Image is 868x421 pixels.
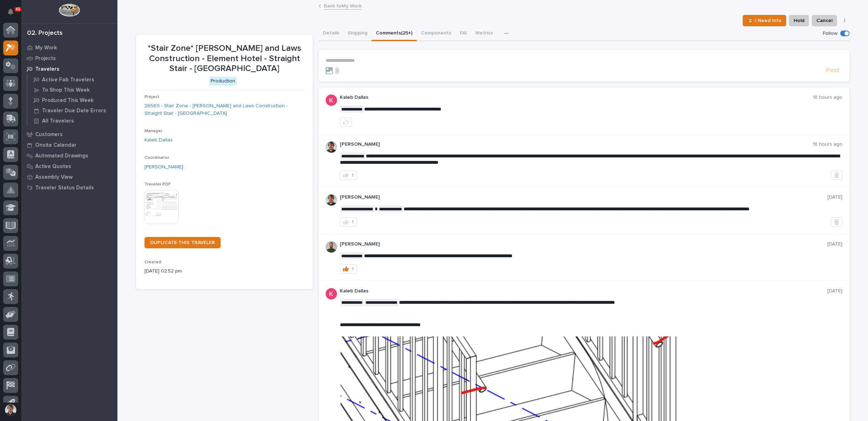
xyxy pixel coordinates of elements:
p: Automated Drawings [35,153,88,159]
p: Active Quotes [35,163,71,170]
span: DUPLICATE THIS TRAVELER [150,240,215,245]
p: Kaleb Dallas [340,95,813,101]
span: ⏳ I Need Info [747,16,782,25]
a: To Shop This Week [27,85,117,95]
p: Follow [823,31,837,37]
span: Created [144,260,161,264]
a: 26569 - Stair Zone - [PERSON_NAME] and Laws Construction - Straight Stair - [GEOGRAPHIC_DATA] [144,102,304,117]
p: [DATE] [827,288,842,294]
div: Notifications45 [9,9,18,20]
span: Hold [794,16,804,25]
img: ACg8ocJFQJZtOpq0mXhEl6L5cbQXDkmdPAf0fdoBPnlMfqfX=s96-c [326,95,337,106]
button: Comments (25+) [372,26,417,41]
p: All Travelers [42,118,74,124]
button: Delete post [831,217,842,227]
span: Coordinator [144,156,169,160]
span: Project [144,95,159,99]
a: Automated Drawings [21,150,117,161]
a: Traveler Due Date Errors [27,106,117,115]
p: [PERSON_NAME] [340,141,813,147]
a: My Work [21,42,117,53]
button: users-avatar [3,403,18,417]
p: [PERSON_NAME] [340,194,827,200]
a: [PERSON_NAME] [144,163,183,171]
p: Traveler Due Date Errors [42,108,106,114]
p: Travelers [35,66,59,72]
p: 18 hours ago [813,95,842,101]
button: Hold [789,15,809,26]
img: ACg8ocJFQJZtOpq0mXhEl6L5cbQXDkmdPAf0fdoBPnlMfqfX=s96-c [326,288,337,299]
p: Produced This Week [42,97,94,104]
button: Post [823,66,842,75]
p: 18 hours ago [813,141,842,147]
p: Kaleb Dallas [340,288,827,294]
p: [DATE] 02:52 pm [144,268,304,275]
a: Produced This Week [27,95,117,105]
p: [DATE] [827,241,842,247]
a: Projects [21,53,117,64]
a: DUPLICATE THIS TRAVELER [144,237,221,248]
button: 1 [340,217,357,227]
div: 1 [352,266,354,271]
div: 02. Projects [27,29,63,37]
a: Kaleb Dallas [144,136,173,144]
button: Delete post [831,171,842,180]
p: To Shop This Week [42,87,90,93]
span: Manager [144,129,162,133]
button: Metrics [471,26,497,41]
a: All Travelers [27,116,117,126]
p: Projects [35,55,56,62]
img: AOh14GhWdCmNGdrYYOPqe-VVv6zVZj5eQYWy4aoH1XOH=s96-c [326,141,337,153]
button: Components [417,26,456,41]
img: Workspace Logo [59,4,80,17]
p: *Stair Zone* [PERSON_NAME] and Laws Construction - Element Hotel - Straight Stair - [GEOGRAPHIC_D... [144,43,304,74]
button: ⏳ I Need Info [743,15,786,26]
div: Production [209,77,237,86]
p: [PERSON_NAME] [340,241,827,247]
span: Post [826,66,840,75]
p: [DATE] [827,194,842,200]
img: AATXAJw4slNr5ea0WduZQVIpKGhdapBAGQ9xVsOeEvl5=s96-c [326,241,337,253]
img: AOh14GhWdCmNGdrYYOPqe-VVv6zVZj5eQYWy4aoH1XOH=s96-c [326,194,337,206]
button: like this post [340,118,352,127]
p: Traveler Status Details [35,185,94,191]
p: Assembly View [35,174,73,180]
a: Traveler Status Details [21,182,117,193]
button: Notifications [3,4,18,19]
div: 1 [352,173,354,178]
p: 45 [16,7,20,12]
p: My Work [35,45,57,51]
p: Customers [35,131,63,138]
button: FAI [456,26,471,41]
p: Active Fab Travelers [42,77,94,83]
a: Assembly View [21,172,117,182]
a: Travelers [21,64,117,74]
a: Customers [21,129,117,140]
button: Shipping [343,26,372,41]
button: Details [319,26,343,41]
button: 1 [340,171,357,180]
span: Traveler PDF [144,182,171,187]
div: 1 [352,220,354,225]
p: Onsite Calendar [35,142,77,149]
a: Back toMy Work [324,1,362,10]
a: Active Fab Travelers [27,75,117,85]
span: Cancel [816,16,832,25]
button: 1 [340,264,357,274]
a: Active Quotes [21,161,117,172]
a: Onsite Calendar [21,140,117,150]
button: Cancel [812,15,837,26]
